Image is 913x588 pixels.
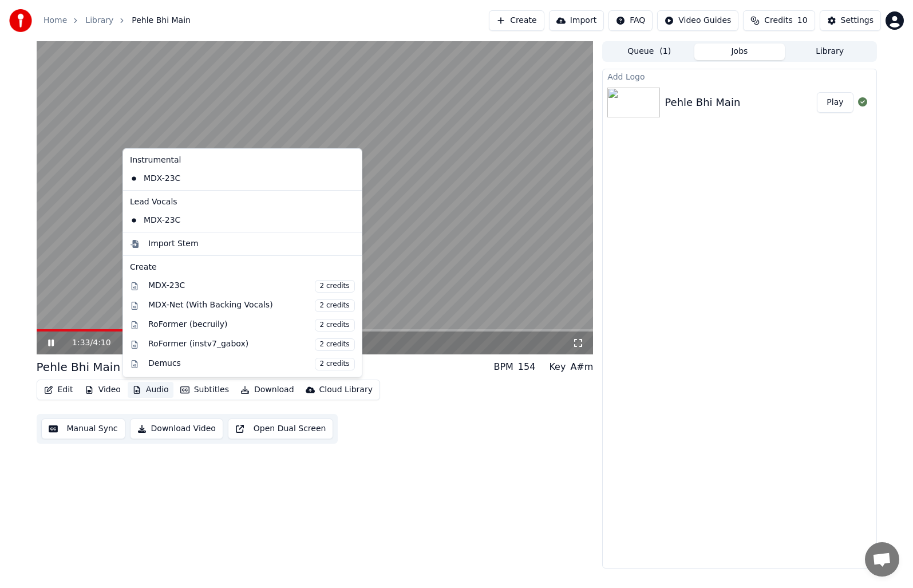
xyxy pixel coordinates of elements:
div: MDX-23C [125,169,342,188]
div: Import Stem [148,238,199,250]
nav: breadcrumb [44,15,191,26]
div: Settings [841,15,874,26]
button: Manual Sync [41,419,125,439]
span: 2 credits [315,338,355,351]
span: 2 credits [315,280,355,293]
button: Queue [604,44,694,60]
div: Pehle Bhi Main [37,359,121,375]
div: 154 [518,360,536,374]
div: Demucs [148,358,355,370]
button: Import [549,10,604,31]
div: RoFormer (instv7_gabox) [148,338,355,351]
button: Jobs [694,44,785,60]
div: MDX-23C [125,211,342,230]
div: Create [130,262,355,273]
button: Audio [128,382,173,398]
span: Pehle Bhi Main [132,15,191,26]
div: Add Logo [603,69,876,83]
button: Edit [39,382,78,398]
span: 2 credits [315,358,355,370]
div: MDX-23C [148,280,355,293]
div: Key [549,360,566,374]
button: Download Video [130,419,223,439]
div: MDX-Net (With Backing Vocals) [148,299,355,312]
span: 10 [797,15,808,26]
span: 4:10 [93,337,110,349]
div: Pehle Bhi Main [665,94,740,111]
button: Credits10 [743,10,815,31]
div: Open chat [865,542,899,577]
div: A#m [570,360,593,374]
a: Library [85,15,113,26]
div: Cloud Library [319,384,373,396]
button: Create [489,10,544,31]
span: 2 credits [315,299,355,312]
button: Open Dual Screen [228,419,334,439]
button: FAQ [608,10,653,31]
div: Instrumental [125,151,359,169]
span: ( 1 ) [659,46,671,57]
div: Lead Vocals [125,193,359,211]
img: youka [9,9,32,32]
button: Play [817,92,853,113]
span: 1:33 [72,337,90,349]
button: Settings [820,10,881,31]
button: Video Guides [657,10,738,31]
button: Video [80,382,125,398]
button: Download [236,382,299,398]
div: / [72,337,100,349]
span: 2 credits [315,319,355,332]
button: Subtitles [176,382,234,398]
a: Home [44,15,67,26]
div: RoFormer (becruily) [148,319,355,332]
span: Credits [764,15,792,26]
div: BPM [493,360,513,374]
button: Library [785,44,875,60]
